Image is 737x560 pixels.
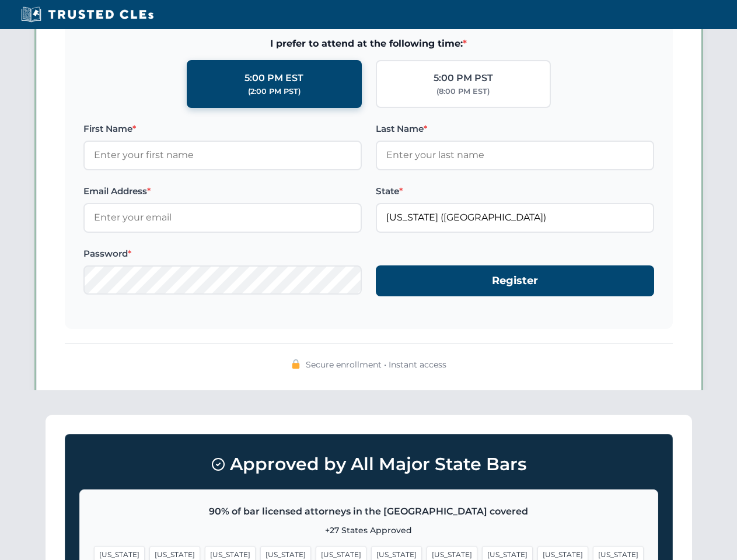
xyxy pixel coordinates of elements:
[291,359,301,369] img: 🔒
[248,86,301,97] div: (2:00 PM PST)
[376,122,654,136] label: Last Name
[376,203,654,232] input: Florida (FL)
[244,71,303,86] div: 5:00 PM EST
[83,184,362,198] label: Email Address
[94,524,644,537] p: +27 States Approved
[306,358,446,371] span: Secure enrollment • Instant access
[83,122,362,136] label: First Name
[436,86,490,97] div: (8:00 PM EST)
[83,247,362,261] label: Password
[79,449,658,480] h3: Approved by All Major State Bars
[83,141,362,170] input: Enter your first name
[83,203,362,232] input: Enter your email
[83,36,654,51] span: I prefer to attend at the following time:
[376,184,654,198] label: State
[18,6,157,23] img: Trusted CLEs
[434,71,493,86] div: 5:00 PM PST
[94,504,644,519] p: 90% of bar licensed attorneys in the [GEOGRAPHIC_DATA] covered
[376,265,654,296] button: Register
[376,141,654,170] input: Enter your last name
